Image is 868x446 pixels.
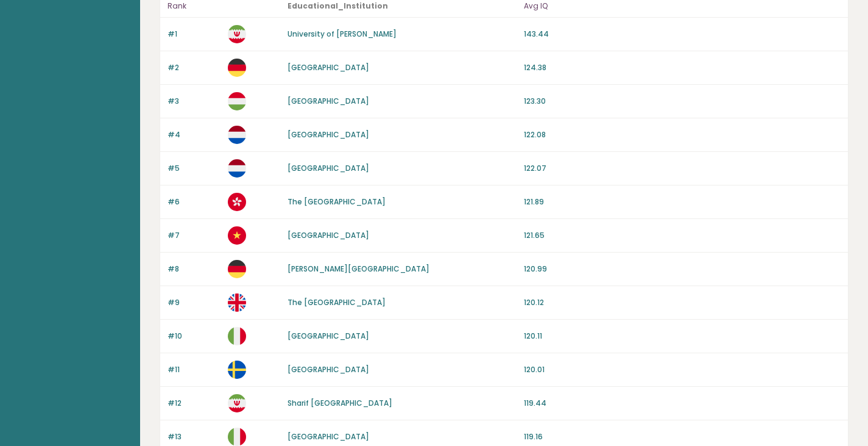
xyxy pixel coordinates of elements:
p: 120.99 [524,264,841,275]
p: #1 [168,29,221,40]
p: #12 [168,398,221,409]
img: de.svg [228,59,246,77]
p: 120.01 [524,364,841,375]
p: #8 [168,264,221,275]
a: The [GEOGRAPHIC_DATA] [288,297,386,308]
a: [GEOGRAPHIC_DATA] [288,129,369,140]
img: vn.svg [228,226,246,245]
p: 122.07 [524,163,841,174]
a: Sharif [GEOGRAPHIC_DATA] [288,398,392,408]
a: [GEOGRAPHIC_DATA] [288,62,369,73]
p: #2 [168,62,221,73]
p: #5 [168,163,221,174]
a: [GEOGRAPHIC_DATA] [288,230,369,240]
p: #11 [168,364,221,375]
p: 121.89 [524,196,841,207]
img: ir.svg [228,25,246,43]
p: 119.16 [524,431,841,442]
a: The [GEOGRAPHIC_DATA] [288,196,386,207]
img: it.svg [228,428,246,446]
p: #6 [168,196,221,207]
p: 121.65 [524,230,841,241]
a: [PERSON_NAME][GEOGRAPHIC_DATA] [288,264,429,274]
p: #4 [168,129,221,140]
a: [GEOGRAPHIC_DATA] [288,96,369,106]
p: 143.44 [524,29,841,40]
img: ir.svg [228,394,246,412]
img: de.svg [228,260,246,278]
b: Educational_Institution [288,1,388,11]
p: #9 [168,297,221,308]
img: nl.svg [228,159,246,178]
a: [GEOGRAPHIC_DATA] [288,431,369,442]
p: #13 [168,431,221,442]
img: it.svg [228,327,246,345]
img: hk.svg [228,193,246,211]
p: 123.30 [524,96,841,107]
img: hu.svg [228,92,246,110]
img: se.svg [228,361,246,379]
p: #7 [168,230,221,241]
img: gb.svg [228,293,246,312]
a: [GEOGRAPHIC_DATA] [288,163,369,173]
p: 120.12 [524,297,841,308]
p: #10 [168,331,221,342]
p: 124.38 [524,62,841,73]
a: [GEOGRAPHIC_DATA] [288,331,369,341]
img: nl.svg [228,126,246,144]
a: [GEOGRAPHIC_DATA] [288,364,369,375]
p: 119.44 [524,398,841,409]
a: University of [PERSON_NAME] [288,29,397,39]
p: 122.08 [524,129,841,140]
p: #3 [168,96,221,107]
p: 120.11 [524,331,841,342]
